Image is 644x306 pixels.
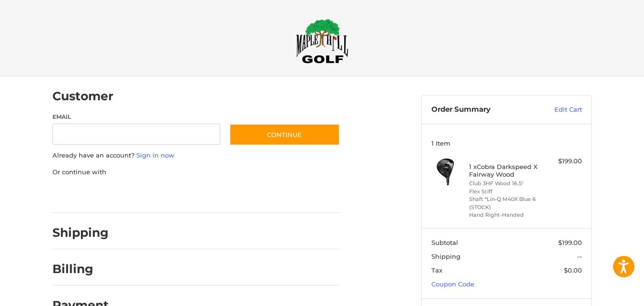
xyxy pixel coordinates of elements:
h2: Billing [52,262,108,276]
iframe: PayPal-paypal [50,186,121,203]
button: Continue [229,124,340,146]
p: Already have an account? [52,151,340,160]
span: -- [577,253,582,260]
span: Tax [431,266,442,274]
h3: Order Summary [431,105,534,115]
span: Shipping [431,253,460,260]
p: Or continue with [52,168,340,177]
a: Edit Cart [534,105,582,115]
h2: Customer [52,89,113,104]
span: Subtotal [431,239,458,246]
h3: 1 Item [431,139,582,147]
iframe: PayPal-venmo [211,186,283,203]
iframe: PayPal-paylater [130,186,202,203]
div: $199.00 [544,157,582,166]
li: Hand Right-Handed [469,211,542,219]
h2: Shipping [52,225,109,240]
li: Flex Stiff [469,188,542,196]
li: Shaft *Lin-Q M40X Blue 6 (STOCK) [469,195,542,211]
h4: 1 x Cobra Darkspeed X Fairway Wood [469,163,542,179]
img: Maple Hill Golf [296,19,348,63]
li: Club 3HF Wood 16.5° [469,179,542,188]
a: Sign in now [136,151,174,159]
span: $199.00 [558,239,582,246]
span: $0.00 [564,266,582,274]
iframe: Gorgias live chat messenger [10,265,113,296]
label: Email [52,113,220,121]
